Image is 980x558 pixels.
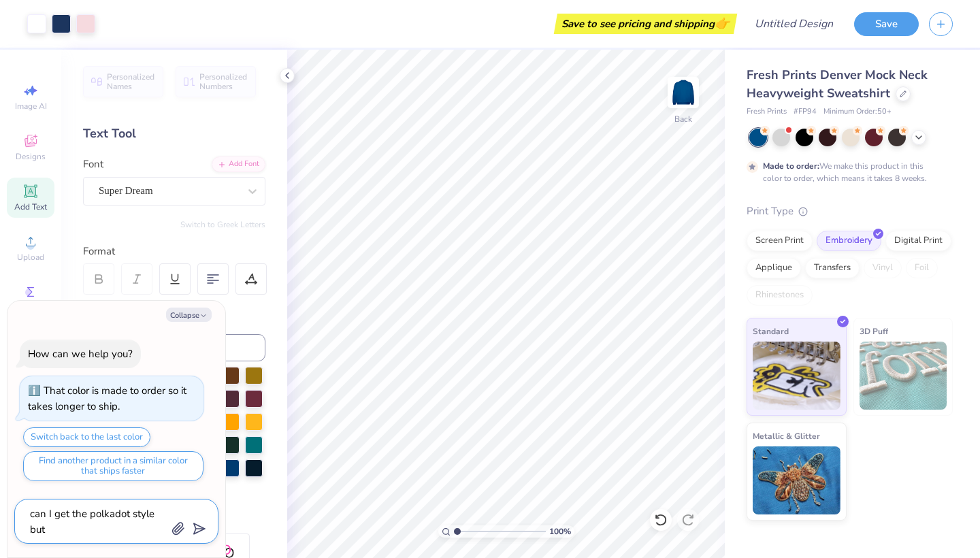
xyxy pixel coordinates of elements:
div: How can we help you? [28,347,133,361]
div: Digital Print [885,231,951,251]
div: Format [83,244,267,259]
div: Text Tool [83,125,265,143]
div: Back [674,113,692,125]
textarea: can I get the polkadot style but [29,505,167,538]
span: Image AI [15,101,47,112]
button: Find another product in a similar color that ships faster [23,451,203,481]
div: Vinyl [864,258,902,278]
span: 👉 [715,15,730,31]
span: Upload [17,252,44,263]
div: Transfers [805,258,860,278]
input: Untitled Design [744,10,844,37]
div: Applique [747,258,801,278]
span: Designs [16,151,46,162]
div: Foil [906,258,938,278]
span: 3D Puff [860,324,888,338]
span: 100 % [549,525,571,538]
img: Back [670,79,697,106]
label: Font [83,157,103,172]
div: Screen Print [747,231,813,251]
div: That color is made to order so it takes longer to ship. [28,384,186,413]
img: Standard [753,342,840,410]
div: Save to see pricing and shipping [557,14,734,34]
span: Standard [753,324,789,338]
strong: Made to order: [763,161,819,171]
span: Minimum Order: 50 + [823,106,892,118]
img: Metallic & Glitter [753,446,840,514]
span: Personalized Names [107,72,155,91]
div: Embroidery [817,231,881,251]
span: Fresh Prints Denver Mock Neck Heavyweight Sweatshirt [747,67,928,101]
img: 3D Puff [860,342,947,410]
div: Add Font [212,157,265,172]
div: Print Type [747,203,953,219]
button: Collapse [166,308,212,322]
span: Fresh Prints [747,106,787,118]
div: Rhinestones [747,285,813,306]
button: Switch to Greek Letters [180,219,265,230]
span: Personalized Numbers [199,72,248,91]
div: We make this product in this color to order, which means it takes 8 weeks. [763,160,930,184]
span: Add Text [14,201,47,212]
span: Metallic & Glitter [753,429,820,443]
span: # FP94 [794,106,817,118]
button: Switch back to the last color [23,427,150,447]
button: Save [854,12,919,36]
